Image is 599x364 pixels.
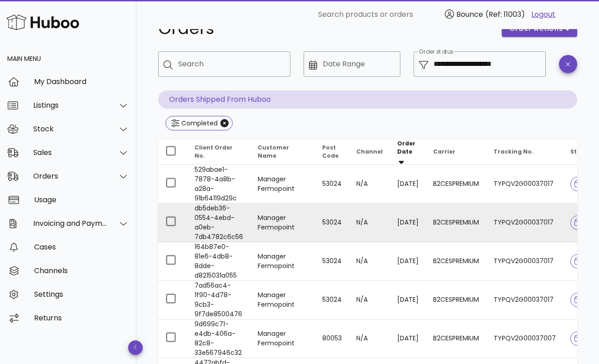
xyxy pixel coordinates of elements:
[390,319,426,358] td: [DATE]
[349,281,390,319] td: N/A
[187,242,250,281] td: 164b87e0-81e6-4db8-8dde-d8215031a055
[485,9,525,20] span: (Ref: 11003)
[486,281,563,319] td: TYPQV2G00037017
[486,165,563,204] td: TYPQV2G00037017
[426,165,486,204] td: B2CESPREMIUM
[33,125,107,133] div: Stock
[34,266,129,275] div: Channels
[390,204,426,242] td: [DATE]
[250,140,315,165] th: Customer Name
[33,172,107,180] div: Orders
[322,144,339,160] span: Post Code
[158,20,491,37] h1: Orders
[356,148,383,155] span: Channel
[33,148,107,157] div: Sales
[486,319,563,358] td: TYPQV2G00037007
[33,219,107,228] div: Invoicing and Payments
[220,119,229,127] button: Close
[6,12,79,32] img: Huboo Logo
[250,281,315,319] td: Manager Fermopoint
[349,204,390,242] td: N/A
[426,281,486,319] td: B2CESPREMIUM
[315,242,349,281] td: 53024
[570,148,598,155] span: Status
[494,148,534,155] span: Tracking No.
[486,204,563,242] td: TYPQV2G00037017
[34,77,129,86] div: My Dashboard
[34,314,129,322] div: Returns
[397,140,415,155] span: Order Date
[315,204,349,242] td: 53024
[433,148,455,155] span: Carrier
[187,140,250,165] th: Client Order No.
[187,319,250,358] td: 9d699c71-e4db-406a-82c8-33e567946c32
[187,165,250,204] td: 529abae1-7878-4a8b-a28a-91b64119d29c
[426,319,486,358] td: B2CESPREMIUM
[258,144,289,160] span: Customer Name
[390,140,426,165] th: Order Date: Sorted descending. Activate to remove sorting.
[34,243,129,251] div: Cases
[426,204,486,242] td: B2CESPREMIUM
[315,319,349,358] td: 80053
[315,140,349,165] th: Post Code
[456,9,483,20] span: Bounce
[486,242,563,281] td: TYPQV2G00037017
[34,290,129,299] div: Settings
[195,144,233,160] span: Client Order No.
[390,242,426,281] td: [DATE]
[33,101,107,110] div: Listings
[390,281,426,319] td: [DATE]
[426,242,486,281] td: B2CESPREMIUM
[349,140,390,165] th: Channel
[187,204,250,242] td: db5deb36-0554-4ebd-a0eb-7db4782c6c56
[419,49,453,55] label: Order status
[180,119,218,128] div: Completed
[486,140,563,165] th: Tracking No.
[315,281,349,319] td: 53024
[187,281,250,319] td: 7ad56ac4-1f90-4d78-9cb3-9f7de8500476
[349,165,390,204] td: N/A
[315,165,349,204] td: 53024
[34,195,129,204] div: Usage
[250,319,315,358] td: Manager Fermopoint
[426,140,486,165] th: Carrier
[250,165,315,204] td: Manager Fermopoint
[390,165,426,204] td: [DATE]
[349,319,390,358] td: N/A
[250,242,315,281] td: Manager Fermopoint
[158,90,577,109] p: Orders Shipped From Huboo
[250,204,315,242] td: Manager Fermopoint
[531,9,555,20] a: Logout
[349,242,390,281] td: N/A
